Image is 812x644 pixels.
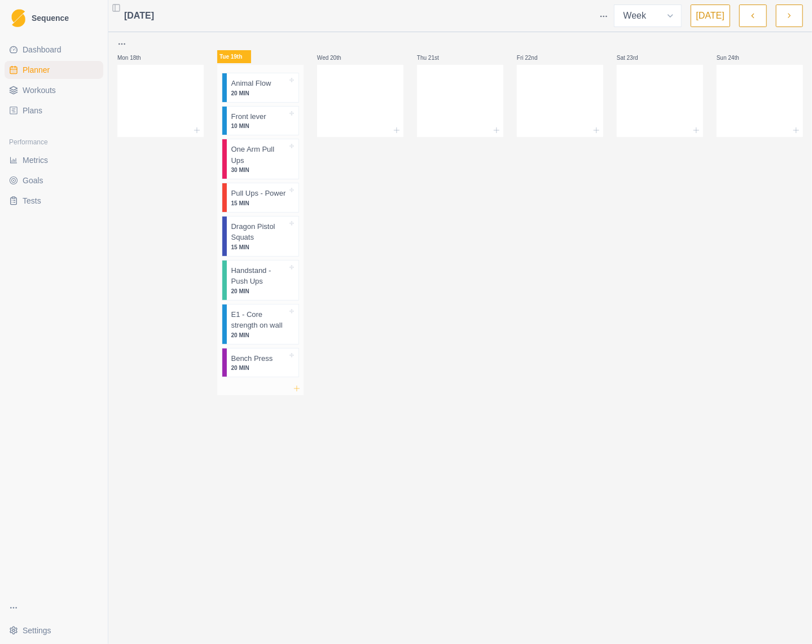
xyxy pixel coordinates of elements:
[23,195,41,206] span: Tests
[222,260,299,301] div: Handstand - Push Ups20 MIN
[231,199,287,208] p: 15 MIN
[231,243,287,252] p: 15 MIN
[23,44,62,55] span: Dashboard
[517,54,551,62] p: Fri 22nd
[124,9,154,23] span: [DATE]
[23,64,50,76] span: Planner
[231,221,287,243] p: Dragon Pistol Squats
[23,105,42,116] span: Plans
[5,171,103,189] a: Goals
[231,188,286,199] p: Pull Ups - Power
[5,5,103,32] a: LogoSequence
[32,14,69,22] span: Sequence
[231,331,287,339] p: 20 MIN
[217,50,251,63] p: Tue 19th
[5,133,103,151] div: Performance
[231,144,287,166] p: One Arm Pull Ups
[5,192,103,210] a: Tests
[617,54,651,62] p: Sat 23rd
[231,309,287,331] p: E1 - Core strength on wall
[231,287,287,295] p: 20 MIN
[5,621,103,639] button: Settings
[317,54,351,62] p: Wed 20th
[11,9,25,28] img: Logo
[5,61,103,79] a: Planner
[5,151,103,169] a: Metrics
[23,175,43,186] span: Goals
[222,348,299,378] div: Bench Press20 MIN
[5,81,103,99] a: Workouts
[231,89,287,98] p: 20 MIN
[231,122,287,130] p: 10 MIN
[691,5,730,27] button: [DATE]
[23,85,56,96] span: Workouts
[231,364,287,372] p: 20 MIN
[23,155,48,166] span: Metrics
[231,111,266,122] p: Front lever
[231,78,271,89] p: Animal Flow
[117,54,151,62] p: Mon 18th
[5,41,103,59] a: Dashboard
[222,183,299,213] div: Pull Ups - Power15 MIN
[231,166,287,174] p: 30 MIN
[222,304,299,345] div: E1 - Core strength on wall20 MIN
[222,139,299,179] div: One Arm Pull Ups30 MIN
[222,106,299,136] div: Front lever10 MIN
[222,73,299,103] div: Animal Flow20 MIN
[5,102,103,120] a: Plans
[417,54,451,62] p: Thu 21st
[717,54,750,62] p: Sun 24th
[231,353,273,364] p: Bench Press
[222,216,299,257] div: Dragon Pistol Squats15 MIN
[231,265,287,287] p: Handstand - Push Ups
